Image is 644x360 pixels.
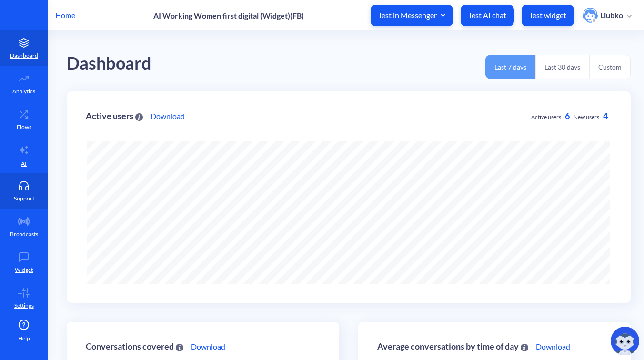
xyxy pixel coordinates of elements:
img: copilot-icon.svg [611,327,639,355]
span: Test in Messenger [378,10,445,20]
p: Support [14,194,34,203]
div: Conversations covered [86,342,183,351]
a: Download [151,110,185,122]
a: Download [191,341,225,352]
button: Test widget [522,5,574,26]
p: Test AI chat [468,10,506,20]
p: Widget [15,266,33,274]
button: Last 7 days [485,55,535,79]
img: user photo [583,8,598,23]
p: Settings [14,301,34,310]
span: Active users [531,113,561,120]
div: Active users [86,111,143,120]
p: Liubko [600,10,623,20]
p: Dashboard [10,51,38,60]
span: 4 [603,110,608,121]
p: AI Working Women first digital (Widget)(FB) [153,11,304,20]
p: Home [55,10,75,21]
button: Custom [589,55,631,79]
p: Broadcasts [10,230,38,239]
p: AI [21,160,27,168]
button: Last 30 days [535,55,589,79]
button: Test AI chat [461,5,514,26]
button: user photoLiubko [578,7,636,24]
a: Download [536,341,570,352]
div: Average conversations by time of day [377,342,528,351]
span: New users [574,113,599,120]
p: Test widget [529,10,566,20]
span: 6 [565,110,570,121]
div: Dashboard [67,50,151,77]
button: Test in Messenger [371,5,453,26]
p: Flows [17,123,31,131]
p: Analytics [12,87,35,96]
span: Help [18,334,30,343]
